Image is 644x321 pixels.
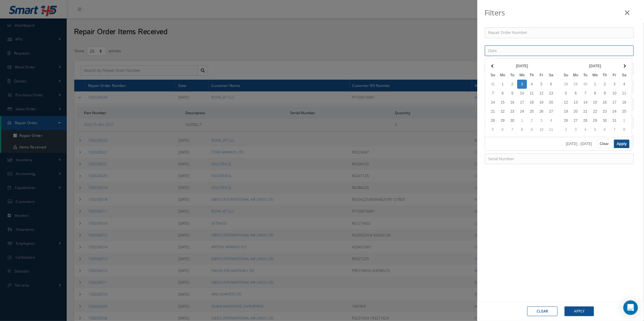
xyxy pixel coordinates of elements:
[590,80,600,89] td: 1
[517,80,527,89] td: 3
[537,89,546,98] td: 12
[488,107,498,116] td: 21
[508,98,517,107] td: 16
[619,107,629,116] td: 25
[610,116,619,125] td: 31
[488,89,498,98] td: 7
[623,300,638,315] div: Open Intercom Messenger
[610,98,619,107] td: 17
[546,89,556,98] td: 13
[619,125,629,134] td: 8
[590,107,600,116] td: 22
[571,125,581,134] td: 3
[508,125,517,134] td: 7
[498,116,508,125] td: 29
[561,80,571,89] td: 28
[619,80,629,89] td: 4
[561,98,571,107] td: 12
[610,125,619,134] td: 7
[498,71,508,80] th: Mo
[546,80,556,89] td: 6
[537,107,546,116] td: 26
[600,125,610,134] td: 6
[527,98,537,107] td: 18
[498,98,508,107] td: 15
[561,116,571,125] td: 26
[571,98,581,107] td: 13
[600,89,610,98] td: 9
[546,116,556,125] td: 4
[590,89,600,98] td: 8
[517,125,527,134] td: 8
[508,89,517,98] td: 9
[619,71,629,80] th: Sa
[498,61,546,71] th: [DATE]
[600,80,610,89] td: 2
[610,71,619,80] th: Fr
[571,80,581,89] td: 29
[508,71,517,80] th: Tu
[619,98,629,107] td: 18
[565,306,594,316] button: Apply
[600,116,610,125] td: 30
[614,140,629,148] button: Apply
[571,116,581,125] td: 27
[527,116,537,125] td: 2
[517,116,527,125] td: 1
[498,107,508,116] td: 22
[488,125,498,134] td: 5
[546,125,556,134] td: 11
[561,71,571,80] th: Su
[571,61,619,71] th: [DATE]
[590,116,600,125] td: 29
[485,8,505,18] b: Filters
[590,98,600,107] td: 15
[561,125,571,134] td: 2
[561,107,571,116] td: 19
[488,98,498,107] td: 14
[561,89,571,98] td: 5
[527,107,537,116] td: 25
[527,125,537,134] td: 9
[485,154,634,164] input: Serial Number
[517,89,527,98] td: 10
[517,98,527,107] td: 17
[527,306,558,316] button: Clear
[517,107,527,116] td: 24
[581,125,590,134] td: 4
[590,71,600,80] th: We
[581,80,590,89] td: 30
[498,89,508,98] td: 8
[619,89,629,98] td: 11
[581,89,590,98] td: 7
[488,80,498,89] td: 31
[537,125,546,134] td: 10
[508,107,517,116] td: 23
[546,98,556,107] td: 20
[581,98,590,107] td: 14
[571,107,581,116] td: 20
[619,116,629,125] td: 1
[571,71,581,80] th: Mo
[485,27,634,38] input: Repair Order Number
[571,89,581,98] td: 6
[600,107,610,116] td: 23
[498,80,508,89] td: 1
[590,125,600,134] td: 5
[488,71,498,80] th: Su
[546,107,556,116] td: 27
[610,107,619,116] td: 24
[485,45,634,56] input: Date
[597,140,612,148] button: Clear
[610,89,619,98] td: 10
[488,116,498,125] td: 28
[581,71,590,80] th: Tu
[527,71,537,80] th: Th
[537,71,546,80] th: Fr
[508,80,517,89] td: 2
[498,125,508,134] td: 6
[508,116,517,125] td: 30
[600,71,610,80] th: Th
[581,107,590,116] td: 21
[566,142,595,146] span: [DATE] - [DATE]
